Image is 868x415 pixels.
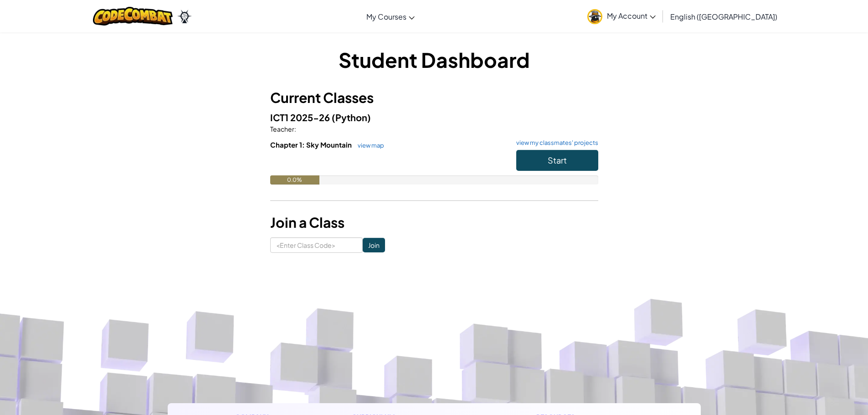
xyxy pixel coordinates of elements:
[270,175,319,184] div: 0.0%
[670,12,777,21] span: English ([GEOGRAPHIC_DATA])
[270,112,332,123] span: ICT1 2025-26
[583,2,660,31] a: My Account
[93,7,173,26] img: CodeCombat logo
[587,9,602,24] img: avatar
[270,140,353,149] span: Chapter 1: Sky Mountain
[270,212,598,233] h3: Join a Class
[270,87,598,108] h3: Current Classes
[332,112,371,123] span: (Python)
[294,125,296,133] span: :
[607,11,656,20] span: My Account
[666,4,782,29] a: English ([GEOGRAPHIC_DATA])
[270,125,294,133] span: Teacher
[548,155,567,165] span: Start
[270,237,363,253] input: <Enter Class Code>
[366,12,406,21] span: My Courses
[177,10,192,23] img: Ozaria
[353,142,384,149] a: view map
[270,46,598,74] h1: Student Dashboard
[512,140,598,146] a: view my classmates' projects
[363,238,385,252] input: Join
[362,4,419,29] a: My Courses
[516,150,598,171] button: Start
